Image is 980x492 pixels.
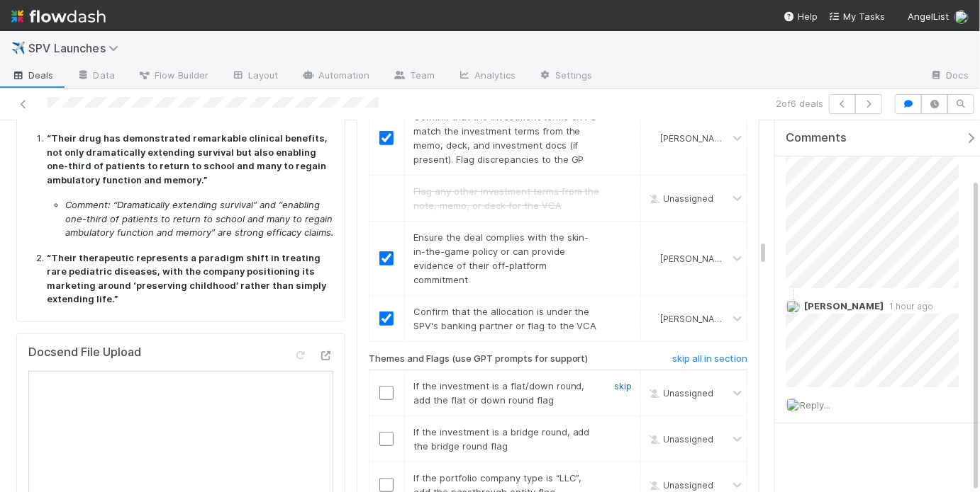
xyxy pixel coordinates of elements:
a: Analytics [446,65,527,88]
a: Flow Builder [126,65,220,88]
h6: Themes and Flags (use GPT prompts for support) [369,353,589,365]
div: Help [784,9,818,23]
a: Layout [220,65,290,88]
img: avatar_768cd48b-9260-4103-b3ef-328172ae0546.png [647,313,658,324]
span: Confirm that the investment terms on FC match the investment terms from the memo, deck, and inves... [413,111,598,165]
span: Confirm that the allocation is under the SPV's banking partner or flag to the VCA [413,306,597,331]
h6: skip all in section [672,353,747,365]
span: Ensure the deal complies with the skin-in-the-game policy or can provide evidence of their off-pl... [413,231,589,285]
span: Flow Builder [138,68,208,82]
img: avatar_768cd48b-9260-4103-b3ef-328172ae0546.png [786,398,800,412]
a: My Tasks [829,9,885,23]
strong: “Their therapeutic represents a paradigm shift in treating rare pediatric diseases, with the comp... [47,252,326,305]
img: logo-inverted-e16ddd16eac7371096b0.svg [11,4,106,28]
img: avatar_768cd48b-9260-4103-b3ef-328172ae0546.png [647,132,658,144]
span: [PERSON_NAME] [660,132,730,143]
span: If the investment is a flat/down round, add the flat or down round flag [413,380,585,406]
span: Unassigned [646,480,713,491]
img: avatar_768cd48b-9260-4103-b3ef-328172ae0546.png [786,299,800,314]
img: avatar_768cd48b-9260-4103-b3ef-328172ae0546.png [647,253,658,264]
a: Data [65,65,126,88]
a: Settings [527,65,604,88]
a: Docs [918,65,980,88]
span: Flag any other investment terms from the note, memo, or deck for the VCA [413,185,600,211]
img: avatar_768cd48b-9260-4103-b3ef-328172ae0546.png [954,10,969,24]
span: Deals [11,68,54,82]
em: Comment: “Dramatically extending survival” and “enabling one-third of patients to return to schoo... [65,199,334,238]
span: 1 hour ago [884,301,933,311]
span: Unassigned [646,388,713,399]
span: ✈️ [11,42,26,54]
a: skip all in section [672,353,747,370]
span: SPV Launches [28,41,126,55]
span: [PERSON_NAME] [804,300,884,311]
span: My Tasks [829,11,885,22]
span: [PERSON_NAME] [660,253,730,263]
span: 2 of 6 deals [776,96,823,110]
a: Team [382,65,446,88]
span: Unassigned [646,434,713,445]
span: AngelList [908,11,949,22]
span: Reply... [800,399,830,411]
span: If the investment is a bridge round, add the bridge round flag [413,426,590,452]
a: Automation [290,65,382,88]
h5: Docsend File Upload [28,345,141,360]
strong: “Their drug has demonstrated remarkable clinical benefits, not only dramatically extending surviv... [47,132,328,185]
span: Comments [786,131,847,145]
span: Unassigned [646,193,713,203]
a: skip [614,380,632,391]
span: [PERSON_NAME] [660,313,730,324]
